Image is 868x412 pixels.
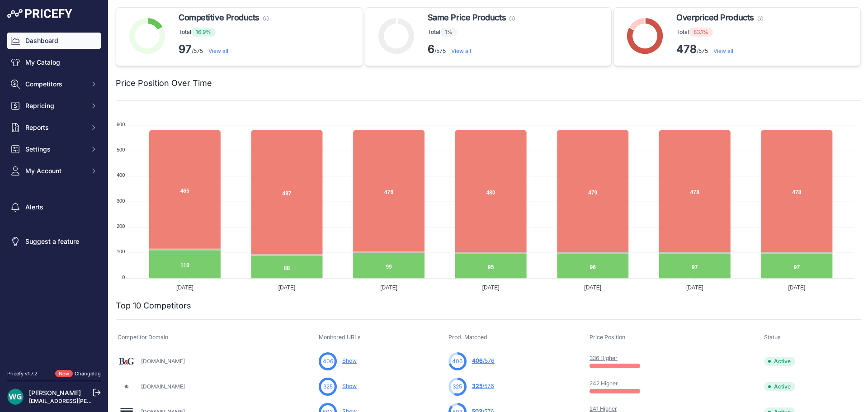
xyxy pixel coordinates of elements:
span: Active [764,357,795,366]
a: 241 Higher [590,405,617,412]
h2: Top 10 Competitors [116,299,191,312]
button: My Account [7,163,101,179]
div: Pricefy v1.7.2 [7,370,38,378]
p: Total [428,28,515,37]
tspan: [DATE] [380,284,397,291]
a: [PERSON_NAME] [29,389,81,397]
tspan: [DATE] [584,284,601,291]
a: Dashboard [7,33,101,49]
p: Total [179,28,269,37]
a: View all [208,47,228,54]
span: Competitors [25,80,85,89]
a: [DOMAIN_NAME] [141,383,185,390]
span: Active [764,382,795,391]
a: Suggest a feature [7,233,101,250]
span: 16.9% [191,28,216,37]
h2: Price Position Over Time [116,77,212,90]
button: Reports [7,119,101,136]
button: Settings [7,141,101,157]
span: Price Position [590,334,625,341]
strong: 478 [676,43,697,56]
span: 406 [452,357,462,365]
a: My Catalog [7,54,101,71]
span: My Account [25,166,85,175]
a: Changelog [75,370,101,377]
span: Overpriced Products [676,11,754,24]
span: 325 [323,383,333,391]
span: 325 [472,383,482,389]
span: Prod. Matched [448,334,487,341]
a: Alerts [7,199,101,215]
img: Pricefy Logo [7,9,72,18]
tspan: 100 [117,249,125,254]
span: 1% [440,28,457,37]
a: View all [713,47,733,54]
tspan: [DATE] [686,284,703,291]
tspan: [DATE] [482,284,500,291]
p: /575 [676,42,763,57]
tspan: 300 [117,198,125,204]
a: [EMAIL_ADDRESS][PERSON_NAME][DOMAIN_NAME] [29,398,168,404]
span: Competitor Domain [118,334,168,341]
tspan: [DATE] [278,284,296,291]
tspan: 500 [117,147,125,152]
a: 242 Higher [590,380,618,387]
button: Repricing [7,98,101,114]
tspan: [DATE] [788,284,806,291]
a: Show [342,357,357,364]
tspan: 200 [117,223,125,229]
span: 406 [323,357,333,365]
a: 336 Higher [590,355,618,361]
span: Settings [25,145,85,154]
strong: 97 [179,43,192,56]
span: New [55,370,73,378]
p: /575 [428,42,515,57]
span: Reports [25,123,85,132]
span: Monitored URLs [319,334,361,341]
a: View all [451,47,471,54]
tspan: [DATE] [176,284,193,291]
span: 406 [472,357,483,364]
p: /575 [179,42,269,57]
a: Show [342,383,357,389]
span: Same Price Products [428,11,506,24]
span: Repricing [25,101,85,110]
strong: 6 [428,43,434,56]
span: Competitive Products [179,11,259,24]
tspan: 0 [122,275,125,280]
nav: Sidebar [7,33,101,359]
a: 406/576 [472,357,495,364]
span: Status [764,334,781,341]
span: 83.1% [689,28,713,37]
button: Competitors [7,76,101,92]
tspan: 400 [117,172,125,178]
a: 325/576 [472,383,494,389]
a: [DOMAIN_NAME] [141,358,185,365]
p: Total [676,28,763,37]
span: 325 [453,383,462,391]
tspan: 600 [117,122,125,127]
